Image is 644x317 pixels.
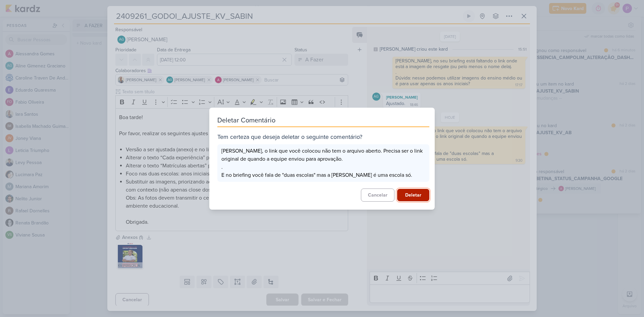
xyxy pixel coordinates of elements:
[217,133,429,142] div: Tem certeza que deseja deletar o seguinte comentário?
[217,116,429,127] div: Deletar Comentário
[221,147,425,163] div: [PERSON_NAME], o link que você colocou não tem o arquivo aberto. Precisa ser o link original de q...
[221,163,425,171] div: .
[361,189,394,202] button: Cancelar
[397,189,429,201] button: Deletar
[221,171,425,179] div: E no briefing você fala de "duas escolas" mas a [PERSON_NAME] é uma escola só.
